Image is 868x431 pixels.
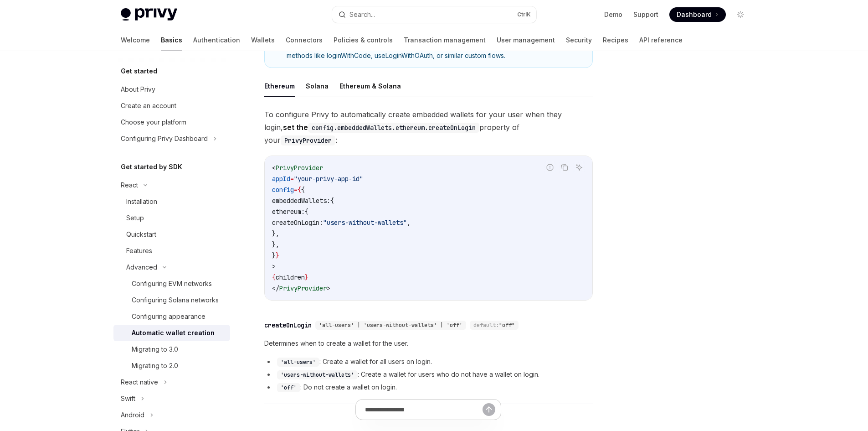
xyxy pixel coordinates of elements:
[251,29,275,51] a: Wallets
[113,275,230,292] a: Configuring EVM networks
[559,161,570,173] button: Copy the contents from the code block
[113,210,230,226] a: Setup
[277,370,358,379] code: 'users-without-wallets'
[193,29,240,51] a: Authentication
[639,29,683,51] a: API reference
[404,29,486,51] a: Transaction management
[272,197,330,205] span: embeddedWallets:
[319,322,462,329] span: 'all-users' | 'users-without-wallets' | 'off'
[276,251,279,260] span: }
[264,108,593,146] span: To configure Privy to automatically create embedded wallets for your user when they login, proper...
[113,114,230,130] a: Choose your platform
[113,358,230,374] a: Migrating to 2.0
[113,98,230,114] a: Create an account
[113,130,230,147] button: Configuring Privy Dashboard
[281,135,335,145] code: PrivyProvider
[272,284,279,292] span: </
[407,218,411,227] span: ,
[272,240,279,249] span: },
[272,175,290,183] span: appId
[332,6,536,23] button: Search...CtrlK
[283,123,479,132] strong: set the
[121,393,135,404] div: Swift
[294,175,363,183] span: "your-privy-app-id"
[298,186,301,194] span: {
[272,186,294,194] span: config
[113,292,230,308] a: Configuring Solana networks
[113,341,230,358] a: Migrating to 3.0
[264,75,295,97] button: Ethereum
[121,8,177,21] img: light logo
[633,10,658,19] a: Support
[113,226,230,243] a: Quickstart
[365,400,483,420] input: Ask a question...
[276,273,305,281] span: children
[349,9,375,20] div: Search...
[272,229,279,238] span: },
[121,66,157,77] h5: Get started
[132,344,178,355] div: Migrating to 3.0
[323,218,407,227] span: "users-without-wallets"
[603,29,628,51] a: Recipes
[544,161,556,173] button: Report incorrect code
[113,325,230,341] a: Automatic wallet creation
[121,410,144,421] div: Android
[121,117,186,128] div: Choose your platform
[497,29,555,51] a: User management
[305,273,308,281] span: }
[126,245,152,256] div: Features
[264,369,593,380] li: : Create a wallet for users who do not have a wallet on login.
[276,164,323,172] span: PrivyProvider
[339,75,401,97] button: Ethereum & Solana
[161,29,182,51] a: Basics
[126,229,156,240] div: Quickstart
[132,295,219,306] div: Configuring Solana networks
[272,251,276,260] span: }
[277,358,319,367] code: 'all-users'
[473,322,499,329] span: default:
[113,374,230,390] button: React native
[264,356,593,367] li: : Create a wallet for all users on login.
[121,377,158,388] div: React native
[113,193,230,210] a: Installation
[499,322,515,329] span: "off"
[113,407,230,423] button: Android
[121,84,155,95] div: About Privy
[126,196,157,207] div: Installation
[132,278,212,289] div: Configuring EVM networks
[733,7,748,22] button: Toggle dark mode
[113,81,230,98] a: About Privy
[272,218,323,227] span: createOnLogin:
[272,164,276,172] span: <
[294,186,298,194] span: =
[290,175,294,183] span: =
[264,321,312,330] div: createOnLogin
[604,10,622,19] a: Demo
[306,75,329,97] button: Solana
[126,262,157,273] div: Advanced
[113,177,230,193] button: React
[264,382,593,393] li: : Do not create a wallet on login.
[272,208,305,216] span: ethereum:
[121,161,182,172] h5: Get started by SDK
[677,10,712,19] span: Dashboard
[566,29,592,51] a: Security
[483,403,495,416] button: Send message
[121,100,176,111] div: Create an account
[334,29,393,51] a: Policies & controls
[517,11,531,18] span: Ctrl K
[113,259,230,275] button: Advanced
[277,383,300,392] code: 'off'
[669,7,726,22] a: Dashboard
[308,123,479,133] code: config.embeddedWallets.ethereum.createOnLogin
[305,208,308,216] span: {
[113,390,230,407] button: Swift
[121,180,138,191] div: React
[132,360,178,371] div: Migrating to 2.0
[272,262,276,270] span: >
[126,213,144,223] div: Setup
[330,197,334,205] span: {
[327,284,330,292] span: >
[121,29,150,51] a: Welcome
[573,161,585,173] button: Ask AI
